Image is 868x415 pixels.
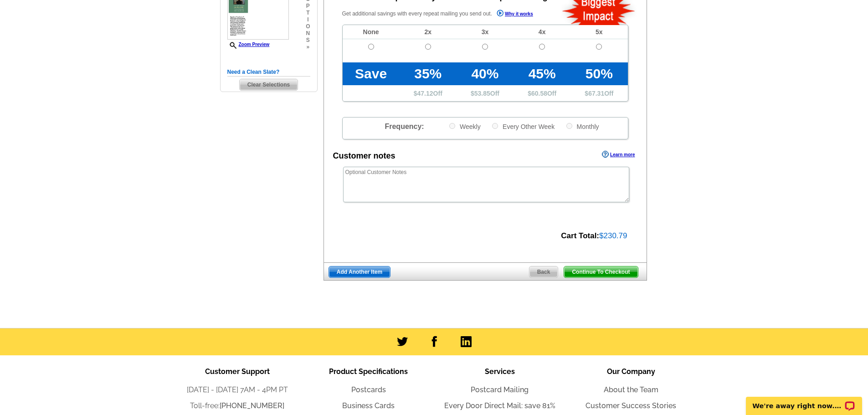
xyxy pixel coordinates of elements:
span: o [306,23,310,30]
td: 5x [570,25,627,39]
span: p [306,3,310,10]
a: Every Door Direct Mail: save 81% [444,401,555,410]
span: $230.79 [599,231,627,240]
h5: Need a Clean Slate? [227,68,310,77]
a: About the Team [604,385,658,394]
a: [PHONE_NUMBER] [220,401,284,410]
td: 4x [514,25,570,39]
a: Why it works [497,10,533,19]
td: 35% [400,62,457,85]
iframe: LiveChat chat widget [740,386,868,415]
a: Business Cards [342,401,395,410]
td: 40% [457,62,514,85]
li: Toll-free: [172,400,303,411]
a: Zoom Preview [227,42,270,47]
span: s [306,37,310,44]
span: n [306,30,310,37]
td: $ Off [457,85,514,101]
a: Postcards [351,385,386,394]
span: t [306,10,310,16]
span: » [306,44,310,51]
div: Customer notes [333,150,395,162]
td: Save [343,62,400,85]
a: Customer Success Stories [586,401,676,410]
td: 45% [514,62,570,85]
span: Continue To Checkout [564,266,637,277]
span: Product Specifications [329,367,408,376]
input: Every Other Week [492,123,498,129]
span: Frequency: [385,123,424,130]
td: None [343,25,400,39]
a: Add Another Item [329,266,390,278]
input: Monthly [566,123,572,129]
label: Monthly [565,122,599,131]
label: Weekly [448,122,481,131]
span: Add Another Item [329,266,390,277]
a: Postcard Mailing [471,385,529,394]
span: i [306,16,310,23]
li: [DATE] - [DATE] 7AM - 4PM PT [172,384,303,395]
span: 60.58 [531,90,547,97]
span: 47.12 [417,90,433,97]
p: Get additional savings with every repeat mailing you send out. [342,9,553,19]
span: Services [485,367,515,376]
a: Learn more [602,151,635,158]
td: $ Off [514,85,570,101]
td: $ Off [400,85,457,101]
span: Back [529,266,558,277]
span: 53.85 [474,90,490,97]
td: 3x [457,25,514,39]
label: Every Other Week [491,122,555,131]
input: Weekly [449,123,455,129]
span: 67.31 [588,90,604,97]
span: Clear Selections [240,79,298,90]
td: $ Off [570,85,627,101]
span: Customer Support [205,367,270,376]
td: 2x [400,25,457,39]
a: Back [529,266,559,278]
strong: Cart Total: [561,231,599,240]
td: 50% [570,62,627,85]
span: Our Company [607,367,655,376]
